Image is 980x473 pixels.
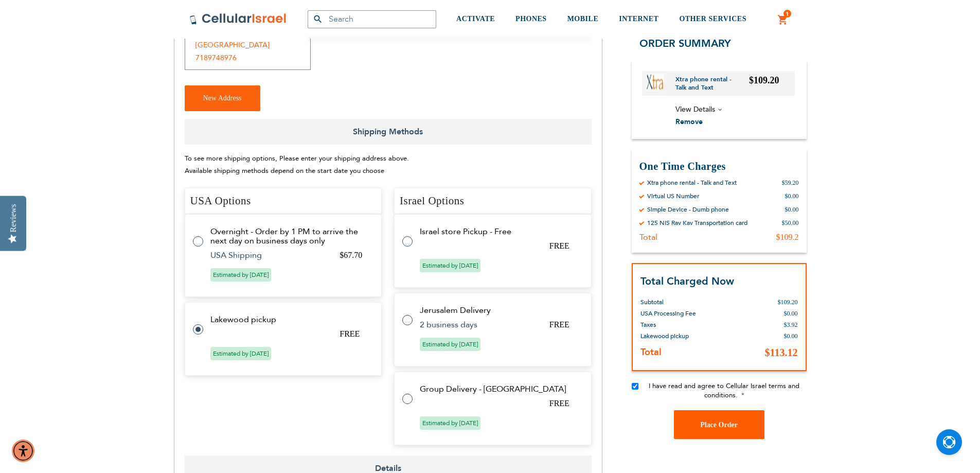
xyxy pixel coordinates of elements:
input: Search [308,10,436,28]
a: 1 [777,14,789,26]
th: Subtotal [640,289,721,308]
span: Lakewood pickup [640,332,689,340]
div: Reviews [9,204,18,232]
span: $109.20 [778,299,798,306]
span: FREE [549,399,569,408]
span: $0.00 [784,332,798,340]
strong: Total Charged Now [640,274,734,288]
span: Order Summary [639,36,731,50]
span: $113.12 [765,347,798,358]
span: Estimated by [DATE] [420,338,480,351]
a: Xtra phone rental - Talk and Text [675,75,750,91]
span: FREE [549,320,569,329]
span: $3.92 [784,321,798,328]
div: $59.20 [782,178,799,186]
td: Israel store Pickup - Free [420,227,579,236]
span: $0.00 [784,310,798,317]
span: Remove [675,117,703,127]
span: Estimated by [DATE] [420,416,480,430]
div: Virtual US Number [647,191,699,200]
div: Total [639,232,657,242]
button: New Address [185,85,260,111]
td: Group Delivery - [GEOGRAPHIC_DATA] [420,384,579,394]
div: Simple Device - Dumb phone [647,205,729,213]
span: MOBILE [567,15,599,23]
img: Xtra phone rental - Talk and Text [646,73,664,91]
h4: USA Options [185,188,382,215]
button: Place Order [674,410,764,439]
div: $50.00 [782,218,799,226]
div: Accessibility Menu [12,440,34,462]
span: ACTIVATE [456,15,495,23]
td: Overnight - Order by 1 PM to arrive the next day on business days only [210,227,369,246]
span: To see more shipping options, Please enter your shipping address above. Available shipping method... [185,154,409,176]
img: Cellular Israel Logo [189,13,287,25]
strong: Total [640,346,662,359]
span: Estimated by [DATE] [420,259,480,272]
span: Shipping Methods [185,119,592,145]
span: Estimated by [DATE] [210,347,271,360]
span: $67.70 [340,251,362,259]
td: USA Shipping [210,251,327,260]
div: $0.00 [785,191,799,200]
span: Estimated by [DATE] [210,268,271,282]
span: USA Processing Fee [640,309,696,318]
span: 1 [786,10,789,18]
div: Xtra phone rental - Talk and Text [647,178,737,186]
span: INTERNET [619,15,658,23]
div: $109.2 [776,232,799,242]
span: New Address [203,94,242,102]
span: FREE [340,329,360,338]
span: I have read and agree to Cellular Israel terms and conditions. [649,381,799,400]
span: OTHER SERVICES [679,15,746,23]
h4: Israel Options [394,188,592,215]
h3: One Time Charges [639,159,799,173]
span: View Details [675,104,715,114]
span: $109.20 [749,75,779,85]
td: 2 business days [420,320,537,329]
span: PHONES [515,15,547,23]
div: $0.00 [785,205,799,213]
td: Lakewood pickup [210,315,369,324]
td: Jerusalem Delivery [420,306,579,315]
th: Taxes [640,319,721,330]
span: Place Order [700,421,738,428]
div: 125 NIS Rav Kav Transportation card [647,218,747,226]
span: FREE [549,241,569,250]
